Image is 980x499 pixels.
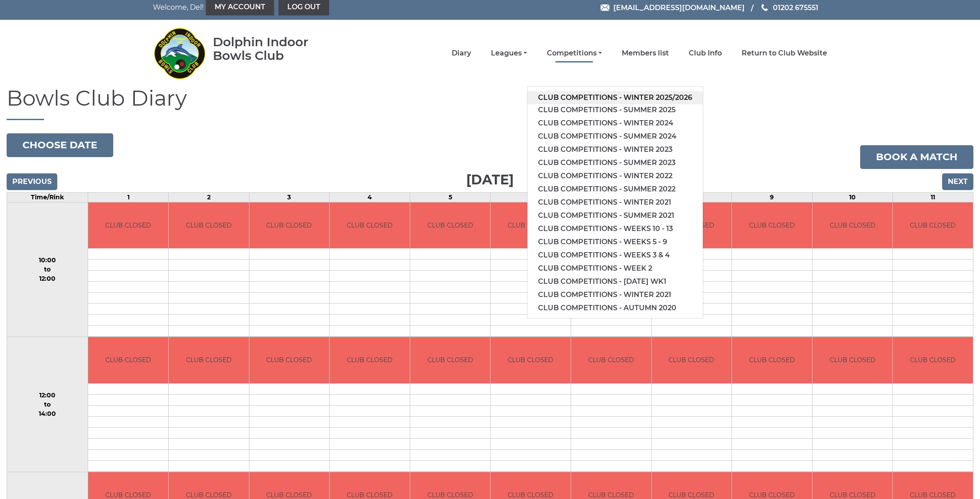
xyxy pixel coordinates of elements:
[893,337,973,383] td: CLUB CLOSED
[491,48,527,58] a: Leagues
[330,192,410,202] td: 4
[652,337,732,383] td: CLUB CLOSED
[527,262,703,275] a: Club competitions - Week 2
[860,145,973,169] a: Book a match
[527,169,703,183] a: Club competitions - Winter 2022
[410,192,490,202] td: 5
[410,202,490,249] td: CLUB CLOSED
[7,87,973,120] h1: Bowls Club Diary
[169,337,249,383] td: CLUB CLOSED
[88,337,168,383] td: CLUB CLOSED
[622,48,669,58] a: Members list
[732,202,812,249] td: CLUB CLOSED
[527,86,703,319] ul: Competitions
[893,202,973,249] td: CLUB CLOSED
[732,337,812,383] td: CLUB CLOSED
[942,173,973,190] input: Next
[249,192,330,202] td: 3
[7,192,88,202] td: Time/Rink
[452,48,471,58] a: Diary
[7,133,113,157] button: Choose date
[330,337,410,383] td: CLUB CLOSED
[527,288,703,301] a: Club competitions - Winter 2021
[527,235,703,249] a: Club competitions - Weeks 5 - 9
[88,202,168,249] td: CLUB CLOSED
[168,192,249,202] td: 2
[812,192,893,202] td: 10
[490,337,571,383] td: CLUB CLOSED
[213,35,337,62] div: Dolphin Indoor Bowls Club
[732,192,813,202] td: 9
[761,4,768,11] img: Phone us
[7,202,88,337] td: 10:00 to 12:00
[601,2,745,13] a: Email [EMAIL_ADDRESS][DOMAIN_NAME]
[527,249,703,262] a: Club competitions - Weeks 3 & 4
[601,4,609,11] img: Email
[490,202,571,249] td: CLUB CLOSED
[760,2,818,13] a: Phone us 01202 675551
[527,275,703,288] a: Club competitions - [DATE] wk1
[893,192,973,202] td: 11
[330,202,410,249] td: CLUB CLOSED
[613,3,745,11] span: [EMAIL_ADDRESS][DOMAIN_NAME]
[527,91,703,104] a: Club competitions - Winter 2025/2026
[7,173,57,190] input: Previous
[813,337,893,383] td: CLUB CLOSED
[527,156,703,169] a: Club competitions - Summer 2023
[249,202,330,249] td: CLUB CLOSED
[7,337,88,472] td: 12:00 to 14:00
[249,337,330,383] td: CLUB CLOSED
[490,192,571,202] td: 6
[88,192,169,202] td: 1
[527,196,703,209] a: Club competitions - Winter 2021
[742,48,827,58] a: Return to Club Website
[527,117,703,130] a: Club competitions - Winter 2024
[773,3,818,11] span: 01202 675551
[527,143,703,156] a: Club competitions - Winter 2023
[527,301,703,315] a: Club competitions - Autumn 2020
[410,337,490,383] td: CLUB CLOSED
[169,202,249,249] td: CLUB CLOSED
[527,183,703,196] a: Club competitions - Summer 2022
[527,103,703,117] a: Club competitions - Summer 2025
[689,48,722,58] a: Club Info
[571,337,651,383] td: CLUB CLOSED
[813,202,893,249] td: CLUB CLOSED
[527,130,703,143] a: Club competitions - Summer 2024
[547,48,602,58] a: Competitions
[527,222,703,235] a: Club competitions - Weeks 10 - 13
[153,22,206,84] img: Dolphin Indoor Bowls Club
[527,209,703,222] a: Club competitions - Summer 2021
